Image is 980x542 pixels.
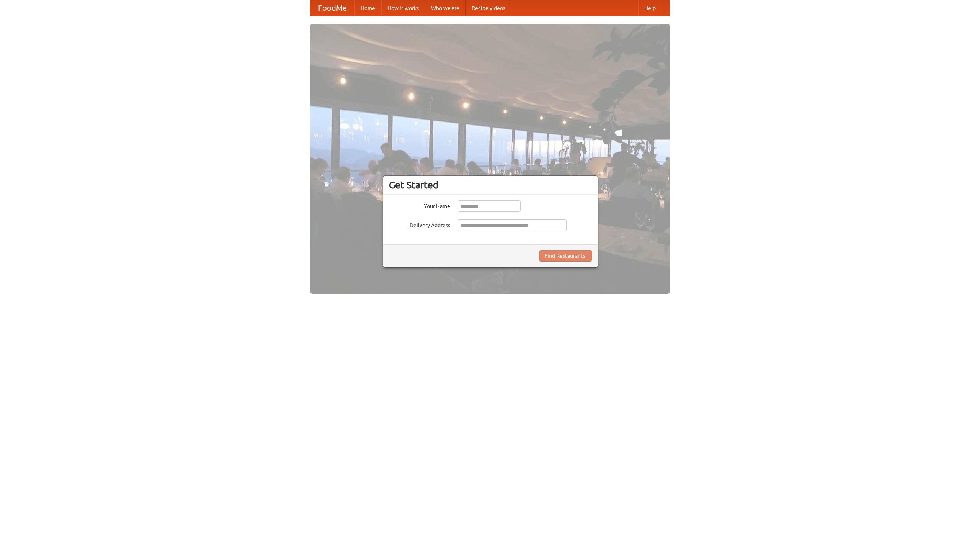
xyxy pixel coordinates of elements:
a: FoodMe [310,0,354,16]
label: Delivery Address [389,219,450,229]
button: Find Restaurants! [539,250,592,262]
h3: Get Started [389,179,592,191]
a: Who we are [425,0,465,16]
a: Recipe videos [465,0,511,16]
label: Your Name [389,200,450,210]
a: Home [354,0,381,16]
a: How it works [381,0,425,16]
a: Help [638,0,662,16]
